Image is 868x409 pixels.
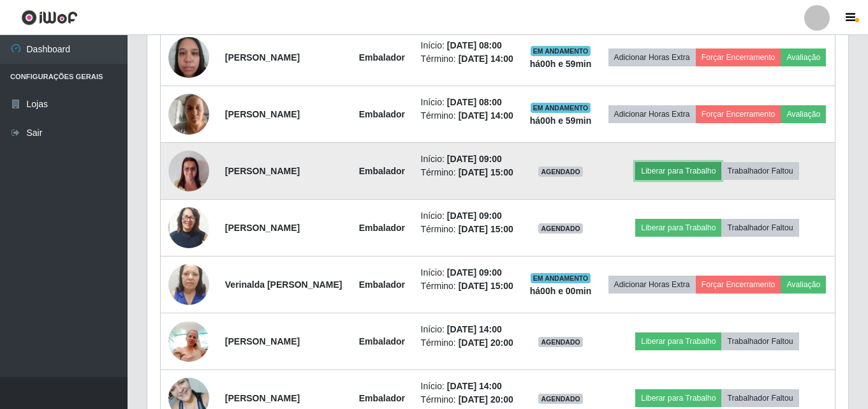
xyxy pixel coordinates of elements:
[421,96,515,109] li: Início:
[421,166,515,179] li: Término:
[721,332,798,350] button: Trabalhador Faltou
[608,48,696,66] button: Adicionar Horas Extra
[447,381,502,391] time: [DATE] 14:00
[359,109,405,119] strong: Embalador
[421,223,515,236] li: Término:
[447,97,502,107] time: [DATE] 08:00
[359,393,405,403] strong: Embalador
[359,223,405,233] strong: Embalador
[447,211,502,221] time: [DATE] 09:00
[421,52,515,66] li: Término:
[538,167,583,177] span: AGENDADO
[459,167,513,177] time: [DATE] 15:00
[168,248,209,321] img: 1728324895552.jpeg
[225,393,300,403] strong: [PERSON_NAME]
[168,314,209,368] img: 1704221939354.jpeg
[421,39,515,52] li: Início:
[359,166,405,176] strong: Embalador
[538,223,583,234] span: AGENDADO
[421,393,515,406] li: Término:
[781,276,826,294] button: Avaliação
[421,323,515,336] li: Início:
[538,394,583,404] span: AGENDADO
[225,52,300,63] strong: [PERSON_NAME]
[421,152,515,166] li: Início:
[721,389,798,407] button: Trabalhador Faltou
[447,267,502,278] time: [DATE] 09:00
[459,281,513,291] time: [DATE] 15:00
[721,219,798,237] button: Trabalhador Faltou
[359,336,405,346] strong: Embalador
[21,10,78,26] img: CoreUI Logo
[608,105,696,123] button: Adicionar Horas Extra
[225,336,300,346] strong: [PERSON_NAME]
[168,144,209,198] img: 1704290796442.jpeg
[530,286,592,296] strong: há 00 h e 00 min
[459,110,513,121] time: [DATE] 14:00
[781,48,826,66] button: Avaliação
[530,115,592,126] strong: há 00 h e 59 min
[447,40,502,50] time: [DATE] 08:00
[225,279,342,290] strong: Verinalda [PERSON_NAME]
[421,380,515,393] li: Início:
[225,166,300,176] strong: [PERSON_NAME]
[359,279,405,290] strong: Embalador
[459,338,513,348] time: [DATE] 20:00
[531,103,591,113] span: EM ANDAMENTO
[781,105,826,123] button: Avaliação
[635,389,721,407] button: Liberar para Trabalho
[421,209,515,223] li: Início:
[531,46,591,56] span: EM ANDAMENTO
[530,59,592,69] strong: há 00 h e 59 min
[635,162,721,180] button: Liberar para Trabalho
[168,204,209,251] img: 1720054938864.jpeg
[447,154,502,164] time: [DATE] 09:00
[696,276,781,294] button: Forçar Encerramento
[459,54,513,64] time: [DATE] 14:00
[531,273,591,283] span: EM ANDAMENTO
[635,219,721,237] button: Liberar para Trabalho
[168,87,209,141] img: 1751910512075.jpeg
[421,279,515,293] li: Término:
[421,266,515,279] li: Início:
[721,162,798,180] button: Trabalhador Faltou
[696,48,781,66] button: Forçar Encerramento
[538,337,583,347] span: AGENDADO
[359,52,405,63] strong: Embalador
[421,109,515,123] li: Término:
[421,336,515,350] li: Término:
[459,224,513,234] time: [DATE] 15:00
[168,30,209,84] img: 1740415667017.jpeg
[447,324,502,334] time: [DATE] 14:00
[608,276,696,294] button: Adicionar Horas Extra
[225,223,300,233] strong: [PERSON_NAME]
[635,332,721,350] button: Liberar para Trabalho
[459,394,513,405] time: [DATE] 20:00
[225,109,300,119] strong: [PERSON_NAME]
[696,105,781,123] button: Forçar Encerramento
